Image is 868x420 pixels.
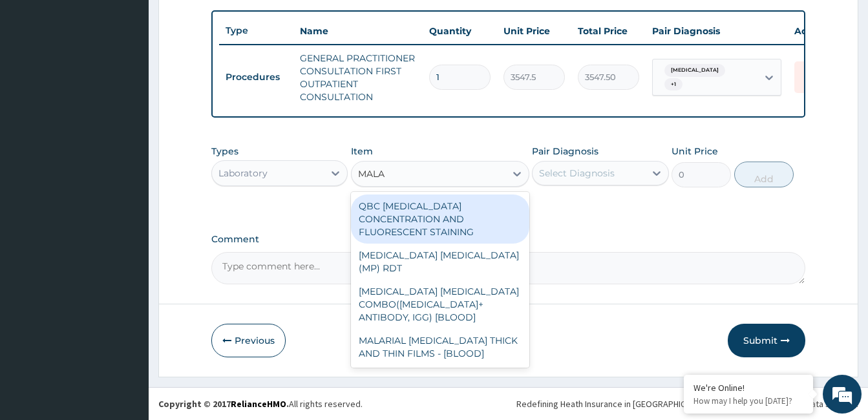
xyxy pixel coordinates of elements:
div: [MEDICAL_DATA] [MEDICAL_DATA] COMBO([MEDICAL_DATA]+ ANTIBODY, IGG) [BLOOD] [351,280,529,329]
label: Item [351,145,373,158]
div: MALARIAL [MEDICAL_DATA] THICK AND THIN FILMS - [BLOOD] [351,329,529,365]
span: We're online! [75,127,178,258]
th: Name [293,18,423,44]
div: Redefining Heath Insurance in [GEOGRAPHIC_DATA] using Telemedicine and Data Science! [516,397,858,410]
a: RelianceHMO [231,398,286,410]
span: [MEDICAL_DATA] [664,64,725,77]
textarea: Type your message and hit 'Enter' [6,282,246,327]
div: Select Diagnosis [539,167,615,180]
div: Minimize live chat window [212,6,243,37]
label: Unit Price [672,145,718,158]
th: Actions [788,18,852,44]
th: Pair Diagnosis [646,18,788,44]
div: We're Online! [693,382,803,394]
th: Quantity [423,18,497,44]
p: How may I help you today? [693,395,803,406]
strong: Copyright © 2017 . [158,398,289,410]
label: Types [211,146,238,157]
th: Total Price [571,18,646,44]
td: GENERAL PRACTITIONER CONSULTATION FIRST OUTPATIENT CONSULTATION [293,45,423,110]
img: d_794563401_company_1708531726252_794563401 [24,65,52,97]
button: Add [734,162,794,187]
span: + 1 [664,78,683,91]
div: Laboratory [218,167,268,180]
div: [MEDICAL_DATA] [MEDICAL_DATA] (MP) RDT [351,244,529,280]
button: Previous [211,324,286,357]
div: Chat with us now [67,72,217,89]
div: QBC [MEDICAL_DATA] CONCENTRATION AND FLUORESCENT STAINING [351,194,529,244]
label: Pair Diagnosis [532,145,598,158]
footer: All rights reserved. [149,387,868,420]
th: Type [219,19,293,43]
th: Unit Price [497,18,571,44]
button: Submit [728,324,805,357]
td: Procedures [219,65,293,89]
label: Comment [211,234,805,245]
